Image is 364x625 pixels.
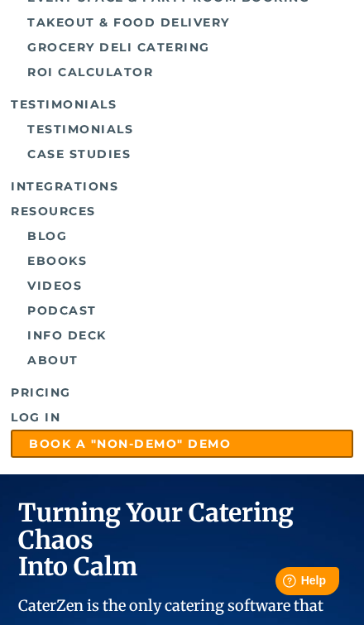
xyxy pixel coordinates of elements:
span: Turning Your Catering Chaos Into Calm [18,497,294,583]
a: eBooks [11,248,353,273]
a: Case Studies [11,142,353,166]
a: Integrations [11,174,353,199]
a: Takeout & Food Delivery [11,10,353,35]
a: Log in [11,405,353,430]
iframe: Help widget launcher [217,560,346,607]
a: Testimonials [11,92,353,117]
a: ROI Calculator [11,60,353,84]
a: Pricing [11,380,353,405]
a: About [11,348,353,373]
a: Podcast [11,298,353,323]
a: Grocery Deli Catering [11,35,353,60]
a: Info Deck [11,323,353,348]
a: Videos [11,273,353,298]
a: Resources [11,199,353,224]
a: Testimonials [11,117,353,142]
a: Book a "Non-Demo" Demo [11,430,353,458]
a: Blog [11,224,353,248]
